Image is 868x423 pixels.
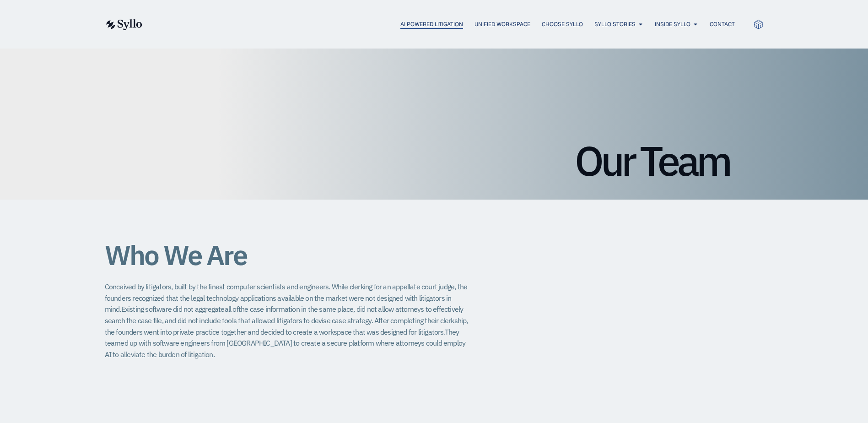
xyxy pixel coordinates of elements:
a: Contact [710,20,735,28]
a: Syllo Stories [594,20,636,28]
a: Unified Workspace [474,20,530,28]
div: Menu Toggle [161,20,735,29]
nav: Menu [161,20,735,29]
a: Choose Syllo [542,20,583,28]
span: all of [225,304,238,314]
span: Conceived by litigators, built by the finest computer scientists and engineers. While clerking fo... [105,282,468,314]
span: the case information in the same place, did not allow attorneys to effectively search the case fi... [105,304,464,325]
span: Existing software did not aggregate [121,304,225,314]
a: Inside Syllo [655,20,690,28]
h1: Who We Are [105,240,471,270]
h1: Our Team [139,140,729,181]
span: After completing their clerkship, the founders went into private practice together and decided to... [105,316,468,336]
img: syllo [105,19,142,30]
a: AI Powered Litigation [400,20,463,28]
span: They teamed up with software engineers from [GEOGRAPHIC_DATA] to create a secure platform where a... [105,327,466,359]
